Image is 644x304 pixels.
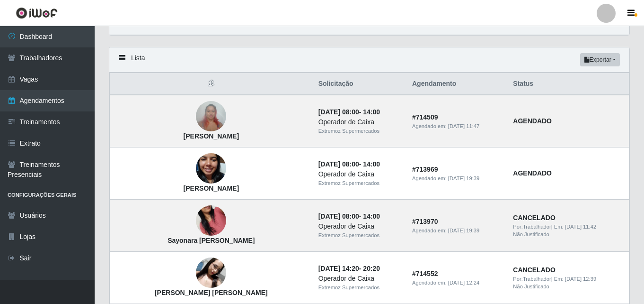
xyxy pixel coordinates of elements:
time: [DATE] 08:00 [318,160,359,168]
img: MARGARETH BARBOSA DA SILVA [196,96,226,137]
div: Extremoz Supermercados [318,179,401,187]
div: Lista [109,47,629,73]
th: Agendamento [406,73,507,95]
time: [DATE] 08:00 [318,212,359,220]
strong: [PERSON_NAME] [184,184,239,192]
div: Não Justificado [513,230,623,239]
div: | Em: [513,275,623,283]
strong: - [318,212,380,220]
time: [DATE] 14:20 [318,265,359,272]
img: CoreUI Logo [16,7,58,19]
div: Operador de Caixa [318,274,401,284]
div: Agendado em: [412,175,502,183]
time: [DATE] 08:00 [318,108,359,116]
div: Extremoz Supermercados [318,284,401,292]
time: [DATE] 11:47 [448,123,479,129]
strong: # 713969 [412,166,438,173]
div: Agendado em: [412,279,502,287]
div: Extremoz Supermercados [318,127,401,135]
time: [DATE] 19:39 [448,175,479,181]
div: Agendado em: [412,227,502,235]
img: Débora Larissa da Silva Santos [196,258,226,288]
div: Não Justificado [513,283,623,291]
span: Por: Trabalhador [513,276,551,282]
time: [DATE] 11:42 [565,224,596,230]
img: Sayonara jairllen da Silva [196,194,226,248]
strong: # 714552 [412,270,438,277]
img: Valdenise Silva de Araujo [196,142,226,196]
div: Operador de Caixa [318,117,401,127]
time: [DATE] 12:39 [565,276,596,282]
div: Operador de Caixa [318,221,401,231]
div: Operador de Caixa [318,169,401,179]
strong: Sayonara [PERSON_NAME] [168,237,255,244]
strong: - [318,265,380,272]
time: 14:00 [363,108,380,116]
strong: - [318,160,380,168]
strong: # 713970 [412,218,438,225]
time: [DATE] 12:24 [448,280,479,286]
time: [DATE] 19:39 [448,228,479,233]
strong: # 714509 [412,113,438,121]
time: 20:20 [363,265,380,272]
strong: [PERSON_NAME] [PERSON_NAME] [155,289,268,296]
div: | Em: [513,223,623,231]
time: 14:00 [363,212,380,220]
button: Exportar [580,53,620,66]
span: Por: Trabalhador [513,224,551,230]
th: Status [507,73,629,95]
strong: CANCELADO [513,266,555,274]
time: 14:00 [363,160,380,168]
strong: [PERSON_NAME] [184,132,239,140]
strong: - [318,108,380,116]
th: Solicitação [313,73,406,95]
div: Agendado em: [412,122,502,130]
div: Extremoz Supermercados [318,231,401,240]
strong: AGENDADO [513,169,552,177]
strong: AGENDADO [513,117,552,125]
strong: CANCELADO [513,214,555,221]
